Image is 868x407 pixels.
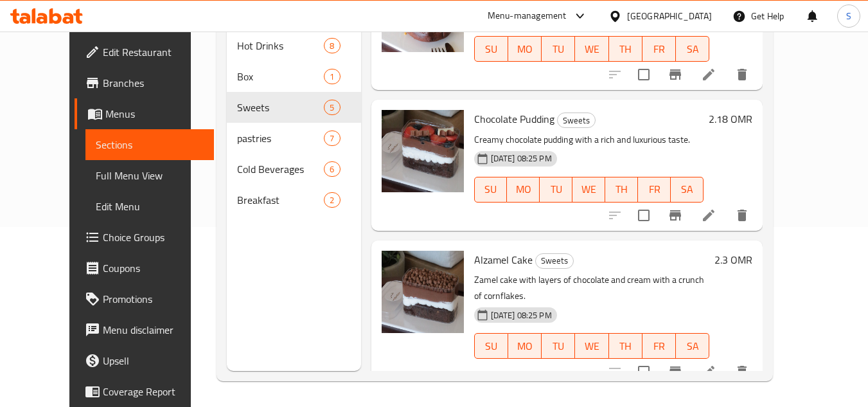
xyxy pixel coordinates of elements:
[681,337,704,356] span: SA
[709,110,752,128] h6: 2.18 OMR
[580,40,603,59] span: WE
[474,272,710,304] p: Zamel cake with layers of chocolate and cream with a crunch of cornflakes.
[572,177,605,203] button: WE
[480,180,502,199] span: SU
[103,230,204,245] span: Choice Groups
[486,309,557,321] span: [DATE] 08:25 PM
[103,322,204,338] span: Menu disclaimer
[536,253,573,268] span: Sweets
[75,314,215,345] a: Menu disclaimer
[103,291,204,307] span: Promotions
[237,161,324,177] span: Cold Beverages
[610,180,633,199] span: TH
[558,113,595,128] span: Sweets
[540,177,572,203] button: TU
[609,333,642,359] button: TH
[75,376,215,407] a: Coverage Report
[547,337,570,356] span: TU
[545,180,567,199] span: TU
[227,61,361,92] div: Box1
[681,40,704,59] span: SA
[508,36,542,62] button: MO
[727,200,757,231] button: delete
[648,40,671,59] span: FR
[575,333,608,359] button: WE
[630,61,657,88] span: Select to update
[75,98,215,129] a: Menus
[676,333,709,359] button: SA
[324,194,339,206] span: 2
[557,113,596,128] div: Sweets
[474,36,508,62] button: SU
[237,100,324,115] span: Sweets
[648,337,671,356] span: FR
[324,69,340,84] div: items
[643,180,666,199] span: FR
[324,132,339,145] span: 7
[627,9,712,23] div: [GEOGRAPHIC_DATA]
[75,222,215,253] a: Choice Groups
[512,180,535,199] span: MO
[630,358,657,385] span: Select to update
[578,180,600,199] span: WE
[660,59,691,90] button: Branch-specific-item
[96,168,204,183] span: Full Menu View
[103,260,204,276] span: Coupons
[727,59,757,90] button: delete
[474,333,508,359] button: SU
[103,44,204,60] span: Edit Restaurant
[237,38,324,53] span: Hot Drinks
[480,337,503,356] span: SU
[85,129,215,160] a: Sections
[324,102,339,114] span: 5
[474,177,508,203] button: SU
[609,36,642,62] button: TH
[701,67,716,82] a: Edit menu item
[237,192,324,208] span: Breakfast
[382,110,464,192] img: Chocolate Pudding
[237,69,324,84] span: Box
[714,251,752,269] h6: 2.3 OMR
[227,185,361,215] div: Breakfast2
[324,192,340,208] div: items
[382,251,464,333] img: Alzamel Cake
[580,337,603,356] span: WE
[324,71,339,83] span: 1
[676,36,709,62] button: SA
[96,199,204,214] span: Edit Menu
[227,123,361,154] div: pastries7
[324,163,339,176] span: 6
[227,92,361,123] div: Sweets5
[324,131,340,146] div: items
[638,177,671,203] button: FR
[701,364,716,379] a: Edit menu item
[660,200,691,231] button: Branch-specific-item
[227,30,361,61] div: Hot Drinks8
[75,284,215,314] a: Promotions
[486,152,557,165] span: [DATE] 08:25 PM
[846,9,851,23] span: S
[671,177,704,203] button: SA
[701,208,716,223] a: Edit menu item
[660,356,691,387] button: Branch-specific-item
[507,177,540,203] button: MO
[513,337,536,356] span: MO
[488,8,567,24] div: Menu-management
[324,40,339,52] span: 8
[474,250,533,269] span: Alzamel Cake
[237,131,324,146] span: pastries
[542,333,575,359] button: TU
[75,345,215,376] a: Upsell
[96,137,204,152] span: Sections
[324,100,340,115] div: items
[75,37,215,68] a: Edit Restaurant
[85,191,215,222] a: Edit Menu
[75,68,215,98] a: Branches
[324,161,340,177] div: items
[508,333,542,359] button: MO
[642,333,676,359] button: FR
[227,25,361,221] nav: Menu sections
